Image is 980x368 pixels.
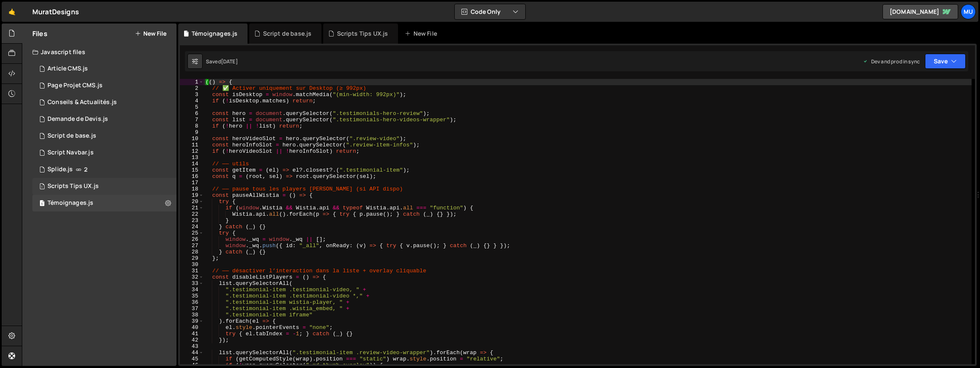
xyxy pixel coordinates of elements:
div: 25 [180,230,204,236]
div: 16543/44952.js [32,178,177,195]
span: 2 [84,166,87,173]
div: Saved [206,58,238,65]
div: Javascript files [22,44,177,60]
div: Script de base.js [47,132,96,140]
div: 38 [180,312,204,318]
div: 35 [180,293,204,299]
div: 6 [180,110,204,117]
button: Code Only [455,4,525,19]
div: 45 [180,356,204,362]
div: 4 [180,98,204,104]
div: 7 [180,117,204,123]
div: 36 [180,299,204,305]
div: 16543/44987.js [32,144,177,161]
div: 30 [180,261,204,268]
div: 16543/44961.js [32,111,177,128]
div: 17 [180,180,204,186]
div: 42 [180,337,204,343]
div: 21 [180,205,204,211]
div: MuratDesigns [32,7,79,17]
div: 16543/44953.js [32,94,177,111]
div: 32 [180,274,204,280]
div: 16543/44989.js [32,128,177,144]
div: 10 [180,136,204,142]
div: 31 [180,268,204,274]
div: 39 [180,318,204,324]
div: 9 [180,129,204,136]
div: 5 [180,104,204,110]
div: Demande de Devis.js [47,115,108,123]
div: 1 [180,79,204,85]
div: 8 [180,123,204,129]
div: 16543/44983.js [32,161,177,178]
div: 18 [180,186,204,192]
button: New File [135,30,166,37]
div: 16 [180,173,204,180]
div: 15 [180,167,204,173]
div: 26 [180,236,204,243]
a: 🤙 [2,2,22,22]
div: 37 [180,305,204,312]
div: Scripts Tips UX.js [337,29,388,38]
div: Témoignages.js [47,199,93,207]
div: 28 [180,249,204,255]
div: 14 [180,161,204,167]
span: 1 [40,184,45,191]
button: Save [925,54,966,69]
div: 11 [180,142,204,148]
div: 24 [180,224,204,230]
div: Témoignages.js [192,29,237,38]
div: New File [405,29,440,38]
div: Conseils & Actualités.js [47,99,117,106]
div: 23 [180,217,204,224]
div: Scripts Tips UX.js [47,183,99,190]
div: 41 [180,331,204,337]
h2: Files [32,29,47,38]
div: 16543/44947.js [32,60,177,77]
div: 19 [180,192,204,198]
div: Dev and prod in sync [863,58,920,65]
div: [DATE] [221,58,238,65]
div: 43 [180,343,204,350]
a: Mu [961,4,976,19]
div: 2 [180,85,204,91]
div: Splide.js [47,166,73,173]
div: 29 [180,255,204,261]
div: 20 [180,198,204,205]
div: 27 [180,243,204,249]
div: 3 [180,91,204,98]
div: 34 [180,287,204,293]
div: 16543/45039.js [32,77,177,94]
div: 33 [180,280,204,287]
div: Page Projet CMS.js [47,82,103,89]
span: 1 [40,201,45,207]
div: 40 [180,324,204,331]
div: Article CMS.js [47,65,88,73]
div: 12 [180,148,204,154]
div: 16543/44950.js [32,195,177,211]
div: 22 [180,211,204,217]
div: 13 [180,154,204,161]
div: 44 [180,350,204,356]
div: Script de base.js [263,29,312,38]
div: Script Navbar.js [47,149,94,157]
a: [DOMAIN_NAME] [883,4,958,19]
